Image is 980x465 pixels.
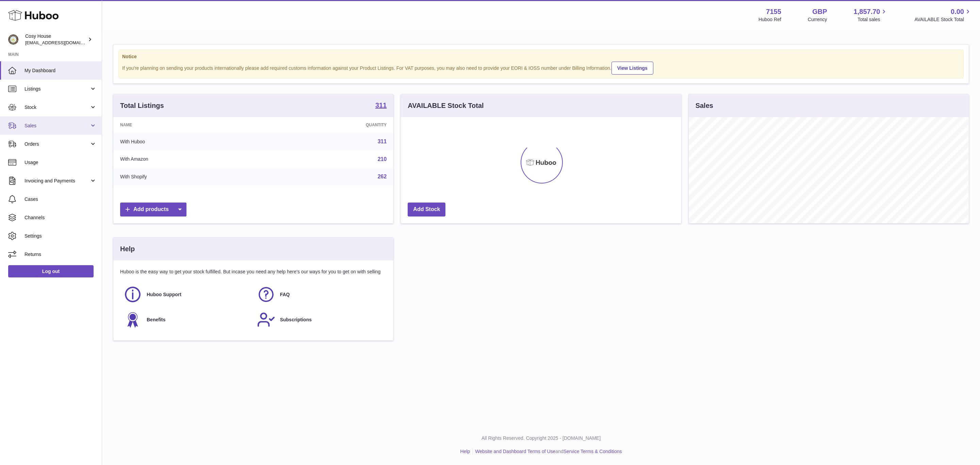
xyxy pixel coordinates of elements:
[257,310,383,329] a: Subscriptions
[611,62,653,75] a: View Listings
[378,174,387,179] a: 262
[24,86,89,92] span: Listings
[8,34,18,45] img: info@wholesomegoods.com
[8,265,94,277] a: Log out
[280,291,290,298] span: FAQ
[113,168,267,186] td: With Shopify
[147,291,181,298] span: Huboo Support
[120,101,164,110] h3: Total Listings
[696,101,713,110] h3: Sales
[375,102,387,110] a: 311
[812,7,827,16] strong: GBP
[808,16,827,23] div: Currency
[378,139,387,144] a: 311
[766,7,781,16] strong: 7155
[124,310,250,329] a: Benefits
[122,61,960,75] div: If you're planning on sending your products internationally please add required customs informati...
[24,67,97,74] span: My Dashboard
[24,178,89,184] span: Invoicing and Payments
[24,104,89,111] span: Stock
[378,156,387,162] a: 210
[857,16,888,23] span: Total sales
[120,269,387,275] p: Huboo is the easy way to get your stock fulfilled. But incase you need any help here's our ways f...
[24,233,97,239] span: Settings
[475,449,555,454] a: Website and Dashboard Terms of Use
[25,33,86,46] div: Cosy House
[124,285,250,304] a: Huboo Support
[460,449,470,454] a: Help
[563,449,622,454] a: Service Terms & Conditions
[854,7,880,16] span: 1,857.70
[113,133,267,150] td: With Huboo
[24,196,97,203] span: Cases
[758,16,781,23] div: Huboo Ref
[257,285,383,304] a: FAQ
[267,117,394,133] th: Quantity
[951,7,964,16] span: 0.00
[408,101,484,110] h3: AVAILABLE Stock Total
[122,53,960,60] strong: Notice
[914,7,972,23] a: 0.00 AVAILABLE Stock Total
[108,435,975,442] p: All Rights Reserved. Copyright 2025 - [DOMAIN_NAME]
[375,102,387,109] strong: 311
[120,203,186,217] a: Add products
[113,150,267,168] td: With Amazon
[24,141,89,147] span: Orders
[280,317,312,323] span: Subscriptions
[147,317,165,323] span: Benefits
[854,7,888,23] a: 1,857.70 Total sales
[473,448,622,455] li: and
[914,16,972,23] span: AVAILABLE Stock Total
[113,117,267,133] th: Name
[120,244,135,254] h3: Help
[24,123,89,129] span: Sales
[25,40,100,45] span: [EMAIL_ADDRESS][DOMAIN_NAME]
[24,214,97,221] span: Channels
[24,251,97,258] span: Returns
[24,159,97,166] span: Usage
[408,203,445,217] a: Add Stock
